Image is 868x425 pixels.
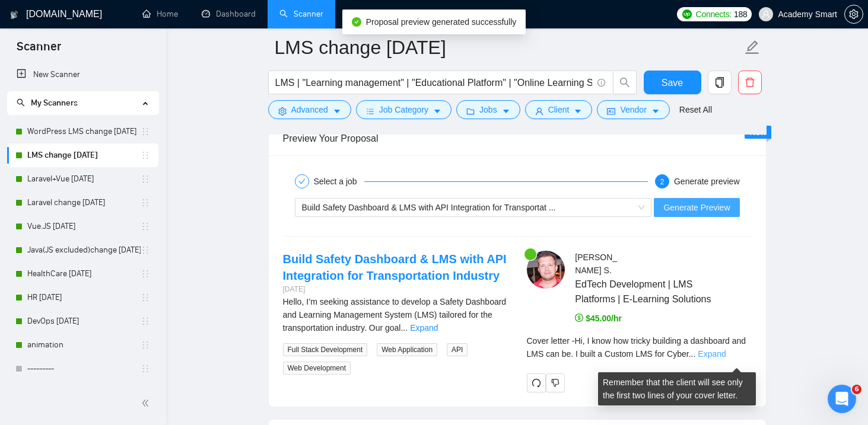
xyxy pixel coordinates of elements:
[31,98,78,108] span: My Scanners
[828,385,856,413] iframe: Intercom live chat
[275,33,742,62] input: Scanner name...
[27,167,141,191] a: Laravel+Vue [DATE]
[366,107,374,116] span: bars
[597,79,605,87] span: info-circle
[527,336,746,359] span: Cover letter - Hi, I know how tricky building a dashboard and LMS can be. I built a Custom LMS fo...
[17,63,149,87] a: New Scanner
[141,364,150,373] span: holder
[283,253,507,282] a: Build Safety Dashboard & LMS with API Integration for Transportation Industry
[410,323,438,333] a: Expand
[546,373,565,392] button: dislike
[141,174,150,184] span: holder
[660,178,664,186] span: 2
[141,245,150,255] span: holder
[7,215,158,238] li: Vue.JS 07.07.2025
[575,314,583,322] span: dollar
[613,77,636,88] span: search
[279,9,323,19] a: searchScanner
[682,9,692,19] img: upwork-logo.png
[644,71,701,94] button: Save
[527,378,545,388] span: redo
[141,127,150,136] span: holder
[7,63,158,87] li: New Scanner
[745,40,760,55] span: edit
[433,107,441,116] span: caret-down
[708,71,732,94] button: copy
[141,222,150,231] span: holder
[142,9,178,19] a: homeHome
[141,397,153,409] span: double-left
[141,293,150,302] span: holder
[466,107,475,116] span: folder
[663,201,730,214] span: Generate Preview
[7,120,158,143] li: WordPress LMS change 14.07.2025
[597,100,669,119] button: idcardVendorcaret-down
[535,107,543,116] span: user
[613,71,637,94] button: search
[844,5,863,24] button: setting
[27,357,141,381] a: ---------
[27,143,141,167] a: LMS change [DATE]
[479,103,497,116] span: Jobs
[379,103,428,116] span: Job Category
[7,262,158,286] li: HealthCare 21/07/2025
[762,10,770,18] span: user
[141,340,150,350] span: holder
[575,277,716,306] span: EdTech Development | LMS Platforms | E-Learning Solutions
[845,9,863,19] span: setting
[17,98,25,107] span: search
[7,309,158,333] li: DevOps 07.07.2025
[575,253,617,275] span: [PERSON_NAME] S .
[291,103,328,116] span: Advanced
[574,107,582,116] span: caret-down
[447,343,468,356] span: API
[141,269,150,279] span: holder
[674,174,740,188] div: Generate preview
[283,295,508,334] div: Hello, I’m seeking assistance to develop a Safety Dashboard and Learning Management System (LMS) ...
[278,107,287,116] span: setting
[852,385,861,394] span: 6
[27,309,141,333] a: DevOps [DATE]
[7,167,158,191] li: Laravel+Vue 30.06.2025
[527,334,752,360] div: Remember that the client will see only the first two lines of your cover letter.
[141,317,150,326] span: holder
[377,343,437,356] span: Web Application
[314,174,364,188] div: Select a job
[7,38,71,63] span: Scanner
[698,349,726,359] a: Expand
[734,8,747,21] span: 188
[352,17,361,27] span: check-circle
[141,198,150,207] span: holder
[268,100,351,119] button: settingAdvancedcaret-down
[739,77,761,88] span: delete
[302,203,556,212] span: Build Safety Dashboard & LMS with API Integration for Transportat ...
[620,103,646,116] span: Vendor
[651,107,660,116] span: caret-down
[738,71,762,94] button: delete
[17,98,78,108] span: My Scanners
[527,373,546,392] button: redo
[356,100,452,119] button: barsJob Categorycaret-down
[7,238,158,262] li: Java(JS excluded)change 07.07.2025
[548,103,570,116] span: Client
[7,143,158,167] li: LMS change 21/07/2025
[689,349,696,359] span: ...
[607,107,615,116] span: idcard
[141,151,150,160] span: holder
[679,103,712,116] a: Reset All
[7,357,158,381] li: ---------
[202,9,256,19] a: dashboardDashboard
[283,343,368,356] span: Full Stack Development
[844,9,863,19] a: setting
[708,77,731,88] span: copy
[7,286,158,309] li: HR 16/06/2025
[27,262,141,286] a: HealthCare [DATE]
[283,297,507,333] span: Hello, I’m seeking assistance to develop a Safety Dashboard and Learning Management System (LMS) ...
[598,372,756,405] div: Remember that the client will see only the first two lines of your cover letter.
[525,100,593,119] button: userClientcaret-down
[27,238,141,262] a: Java(JS excluded)change [DATE]
[7,381,158,404] li: Wordpress 31.03.2025
[27,286,141,309] a: HR [DATE]
[575,314,622,323] span: $45.00/hr
[27,191,141,215] a: Laravel change [DATE]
